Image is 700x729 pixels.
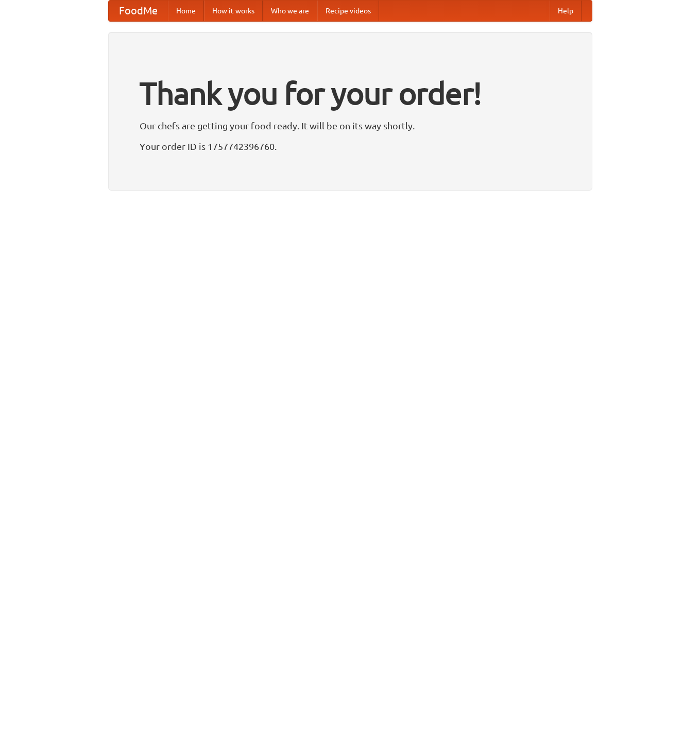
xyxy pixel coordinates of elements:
p: Your order ID is 1757742396760. [140,139,561,154]
a: Home [168,1,204,21]
a: Recipe videos [317,1,379,21]
a: Help [550,1,582,21]
a: FoodMe [109,1,168,21]
p: Our chefs are getting your food ready. It will be on its way shortly. [140,118,561,133]
a: How it works [204,1,263,21]
a: Who we are [263,1,317,21]
h1: Thank you for your order! [140,69,561,118]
